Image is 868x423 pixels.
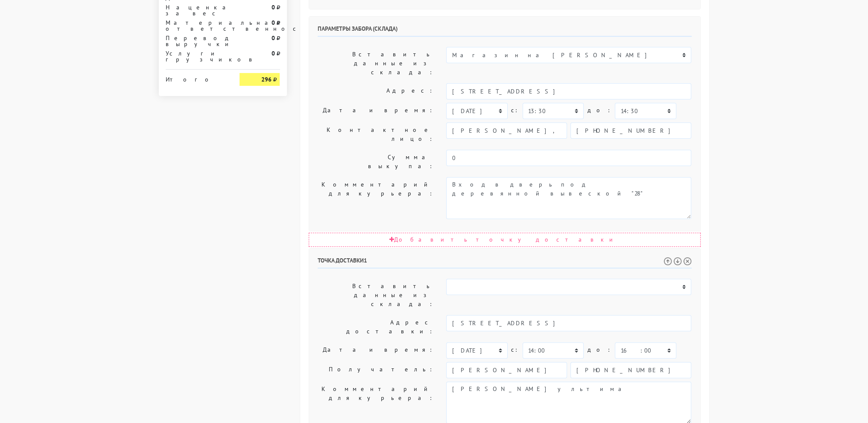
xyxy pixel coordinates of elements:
input: Имя [446,123,567,139]
label: до: [587,103,611,118]
div: Итого [166,73,227,82]
label: Адрес: [311,83,440,99]
strong: 296 [261,76,271,83]
input: Телефон [570,362,691,378]
label: Вставить данные из склада: [311,47,440,80]
strong: 0 [271,34,275,42]
label: Комментарий для курьера: [311,177,440,219]
div: Наценка за вес [159,4,234,16]
div: Перевод выручки [159,35,234,47]
input: Имя [446,362,567,378]
label: c: [511,342,519,357]
h6: Точка доставки [318,257,692,268]
h6: Параметры забора (склада) [318,25,692,37]
strong: 0 [271,3,275,11]
label: Адрес доставки: [311,315,440,339]
label: Дата и время: [311,103,440,119]
span: 1 [364,257,367,264]
label: Получатель: [311,362,440,378]
input: Телефон [570,123,691,139]
div: Услуги грузчиков [159,50,234,62]
label: до: [587,342,611,357]
label: Сумма выкупа: [311,150,440,174]
label: c: [511,103,519,118]
strong: 0 [271,19,275,26]
textarea: Вход в дверь под деревянной вывеской "28" [446,177,691,219]
div: Материальная ответственность [159,20,234,32]
div: Добавить точку доставки [309,233,701,247]
label: Вставить данные из склада: [311,279,440,312]
strong: 0 [271,50,275,57]
label: Контактное лицо: [311,123,440,146]
label: Дата и время: [311,342,440,359]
